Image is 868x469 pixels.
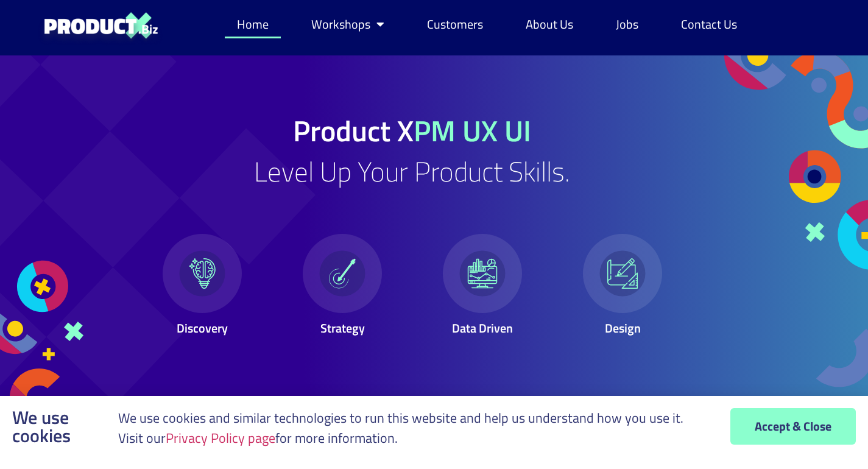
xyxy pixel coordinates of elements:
a: About Us [513,10,585,38]
a: Privacy Policy page [166,428,275,448]
span: Strategy [320,319,364,337]
a: Accept & Close [730,408,856,445]
h2: Level Up Your Product Skills. [254,158,570,185]
a: Workshops [299,10,397,38]
span: PM UX UI [414,108,531,153]
span: Accept & Close [755,420,831,432]
nav: Menu [225,10,749,38]
span: Discovery [177,319,228,337]
p: We use cookies and similar technologies to run this website and help us understand how you use it... [118,408,683,448]
p: We use cookies [12,408,71,445]
span: Data Driven [452,319,513,337]
a: Jobs [604,10,651,38]
a: Customers [415,10,495,38]
a: Home [225,10,281,38]
span: Design [604,319,640,337]
a: Contact Us [669,10,749,38]
h1: Product X [293,116,531,146]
